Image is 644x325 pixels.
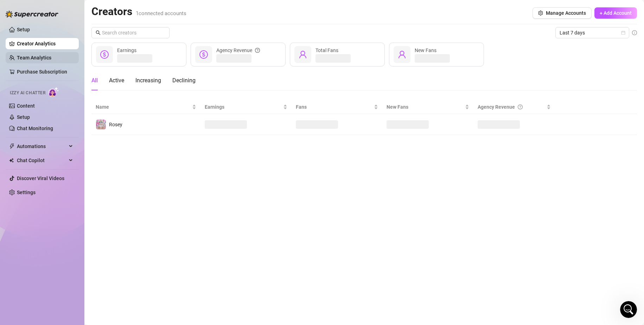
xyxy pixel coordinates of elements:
[10,90,45,96] span: Izzy AI Chatter
[10,237,25,242] span: Home
[23,109,63,116] div: 🌟 Supercreator
[25,128,401,134] span: Hi [PERSON_NAME] is now active on your account and ready to be turned on. Let me know if you need...
[25,161,39,168] div: Tanya
[17,103,35,109] a: Content
[9,144,15,149] span: thunderbolt
[100,50,109,59] span: dollar-circle
[10,77,19,85] img: Giselle avatar
[43,31,63,38] div: • 2h ago
[23,83,63,90] div: 🌟 Supercreator
[255,46,260,54] span: question-circle
[91,100,200,114] th: Name
[9,158,14,163] img: Chat Copilot
[17,176,64,181] a: Discover Viral Videos
[35,219,70,248] button: Messages
[296,103,373,111] span: Fans
[109,76,124,85] div: Active
[8,50,22,64] img: Profile image for Giselle
[117,47,136,53] span: Earnings
[17,27,30,32] a: Setup
[25,57,42,64] div: Giselle
[43,57,63,64] div: • 2h ago
[546,10,586,16] span: Manage Accounts
[17,114,30,120] a: Setup
[109,122,122,127] span: Rosey
[560,27,625,38] span: Last 7 days
[67,135,87,142] div: • [DATE]
[17,141,67,152] span: Automations
[620,301,637,318] iframe: Intercom live chat
[13,108,21,117] div: N
[116,237,130,242] span: News
[315,47,338,53] span: Total Fans
[25,135,66,142] div: [PERSON_NAME]
[91,76,98,85] div: All
[600,10,632,16] span: + Add Account
[172,76,196,85] div: Declining
[96,103,191,111] span: Name
[6,11,58,18] img: logo-BBDzfeDw.svg
[25,24,586,30] span: Ah thank you, I am having an issue having to do with her not working while being activated since ...
[387,103,464,111] span: New Fans
[205,103,282,111] span: Earnings
[10,103,19,111] img: Giselle avatar
[17,190,36,195] a: Settings
[518,103,523,111] span: question-circle
[25,31,42,38] div: Giselle
[17,155,67,166] span: Chat Copilot
[594,7,637,19] button: + Add Account
[478,103,546,111] div: Agency Revenue
[398,50,406,59] span: user
[135,76,161,85] div: Increasing
[299,50,307,59] span: user
[7,108,15,117] img: Ella avatar
[8,154,22,168] div: Profile image for Tanya
[7,82,15,91] img: Ella avatar
[23,76,58,82] span: Report Bug 🐛
[292,100,383,114] th: Fans
[96,30,101,35] span: search
[48,87,59,97] img: AI Chatter
[13,82,21,91] div: N
[52,3,90,15] h1: Messages
[200,100,292,114] th: Earnings
[96,120,106,129] img: Rosey
[17,55,51,60] a: Team Analytics
[91,5,186,18] h2: Creators
[102,29,160,37] input: Search creators
[8,128,22,142] img: Profile image for Ella
[199,50,208,59] span: dollar-circle
[216,46,260,54] div: Agency Revenue
[533,7,592,19] button: Manage Accounts
[17,38,73,49] a: Creator Analytics
[8,24,22,38] img: Profile image for Giselle
[64,109,84,116] div: • [DATE]
[41,161,60,168] div: • [DATE]
[70,219,106,248] button: Help
[17,126,53,131] a: Chat Monitoring
[39,237,66,242] span: Messages
[632,30,637,35] span: info-circle
[106,219,141,248] button: News
[621,31,625,35] span: calendar
[382,100,473,114] th: New Fans
[415,47,436,53] span: New Fans
[82,237,94,242] span: Help
[64,83,84,90] div: • 9h ago
[17,69,67,75] a: Purchase Subscription
[136,10,186,17] span: 1 connected accounts
[538,11,543,15] span: setting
